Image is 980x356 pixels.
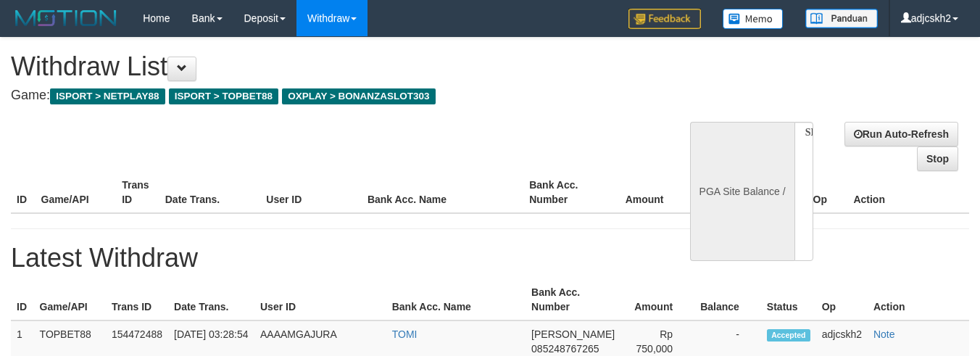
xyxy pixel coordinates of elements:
img: Button%20Memo.svg [723,9,784,29]
a: Run Auto-Refresh [844,122,958,146]
span: ISPORT > TOPBET88 [169,88,278,104]
span: [PERSON_NAME] [531,328,615,340]
div: PGA Site Balance / [690,122,794,261]
span: Accepted [767,329,810,341]
a: Stop [917,146,958,171]
th: Trans ID [116,172,159,213]
th: Bank Acc. Number [523,172,605,213]
th: ID [11,279,34,320]
a: Note [873,328,895,340]
th: Action [868,279,969,320]
span: ISPORT > NETPLAY88 [50,88,165,104]
h4: Game: [11,88,639,103]
th: Date Trans. [159,172,261,213]
th: Balance [694,279,761,320]
th: Status [761,279,816,320]
h1: Latest Withdraw [11,244,969,273]
th: Game/API [36,172,117,213]
th: Amount [605,172,686,213]
img: Feedback.jpg [628,9,701,29]
th: Bank Acc. Number [526,279,622,320]
img: panduan.png [805,9,878,28]
th: Op [807,172,848,213]
th: User ID [254,279,386,320]
span: 085248767265 [531,343,599,355]
th: Amount [622,279,694,320]
th: Bank Acc. Name [362,172,523,213]
th: User ID [260,172,362,213]
img: MOTION_logo.png [11,7,121,29]
th: Action [847,172,969,213]
th: ID [11,172,36,213]
h1: Withdraw List [11,52,639,81]
th: Date Trans. [168,279,254,320]
a: TOMI [392,328,418,340]
th: Game/API [34,279,106,320]
th: Bank Acc. Name [386,279,526,320]
span: OXPLAY > BONANZASLOT303 [282,88,436,104]
th: Balance [686,172,760,213]
th: Op [816,279,868,320]
th: Trans ID [106,279,168,320]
